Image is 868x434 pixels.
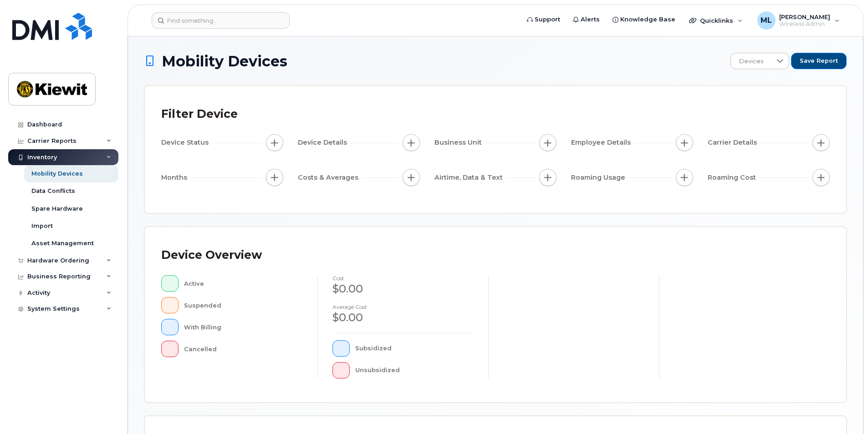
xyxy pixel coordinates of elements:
[184,341,303,357] div: Cancelled
[161,173,190,182] span: Months
[355,362,474,378] div: Unsubsidized
[161,138,211,147] span: Device Status
[800,57,838,65] span: Save Report
[434,138,485,147] span: Business Unit
[184,319,303,335] div: With Billing
[332,275,474,281] h4: cost
[161,102,238,126] div: Filter Device
[184,297,303,313] div: Suspended
[731,53,771,70] span: Devices
[708,138,760,147] span: Carrier Details
[162,53,287,69] span: Mobility Devices
[298,138,350,147] span: Device Details
[332,304,474,310] h4: Average cost
[332,281,474,297] div: $0.00
[571,138,633,147] span: Employee Details
[184,275,303,292] div: Active
[571,173,628,182] span: Roaming Usage
[791,53,847,69] button: Save Report
[298,173,361,182] span: Costs & Averages
[332,310,474,325] div: $0.00
[708,173,759,182] span: Roaming Cost
[355,340,474,357] div: Subsidized
[434,173,505,182] span: Airtime, Data & Text
[161,243,262,267] div: Device Overview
